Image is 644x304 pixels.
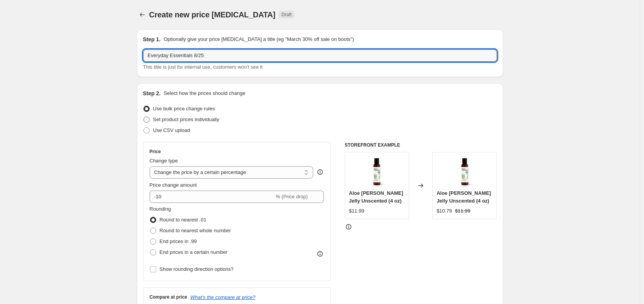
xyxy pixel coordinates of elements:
h2: Step 1. [143,35,161,43]
div: help [316,168,324,176]
button: Price change jobs [137,9,148,20]
span: Draft [282,12,292,18]
span: End prices in .99 [160,238,197,244]
h3: Price [150,149,161,155]
span: Round to nearest whole number [160,228,231,233]
h6: STOREFRONT EXAMPLE [345,142,497,148]
span: End prices in a certain number [160,249,228,255]
span: Create new price [MEDICAL_DATA] [149,10,276,19]
p: Optionally give your price [MEDICAL_DATA] a title (eg "March 30% off sale on boots") [164,35,354,43]
strike: $11.99 [455,207,470,215]
span: Change type [150,158,178,164]
span: Price change amount [150,182,197,188]
div: $10.79 [437,207,452,215]
span: Show rounding direction options? [160,266,234,272]
div: $11.99 [349,207,364,215]
span: Rounding [150,206,171,212]
img: Aloe_Vera_Jelly-4oz-01_80x.jpg [449,156,480,187]
h3: Compare at price [150,294,187,300]
span: Aloe [PERSON_NAME] Jelly Unscented (4 oz) [437,190,491,204]
button: What's the compare at price? [191,294,256,300]
span: This title is just for internal use, customers won't see it [143,64,263,70]
span: Aloe [PERSON_NAME] Jelly Unscented (4 oz) [349,190,403,204]
input: 30% off holiday sale [143,49,497,62]
span: Set product prices individually [153,117,219,122]
p: Select how the prices should change [164,90,245,97]
input: -15 [150,191,274,203]
span: Use bulk price change rules [153,106,215,111]
img: Aloe_Vera_Jelly-4oz-01_80x.jpg [361,156,392,187]
span: Use CSV upload [153,127,190,133]
span: % (Price drop) [276,194,308,199]
span: Round to nearest .01 [160,217,206,223]
h2: Step 2. [143,90,161,97]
